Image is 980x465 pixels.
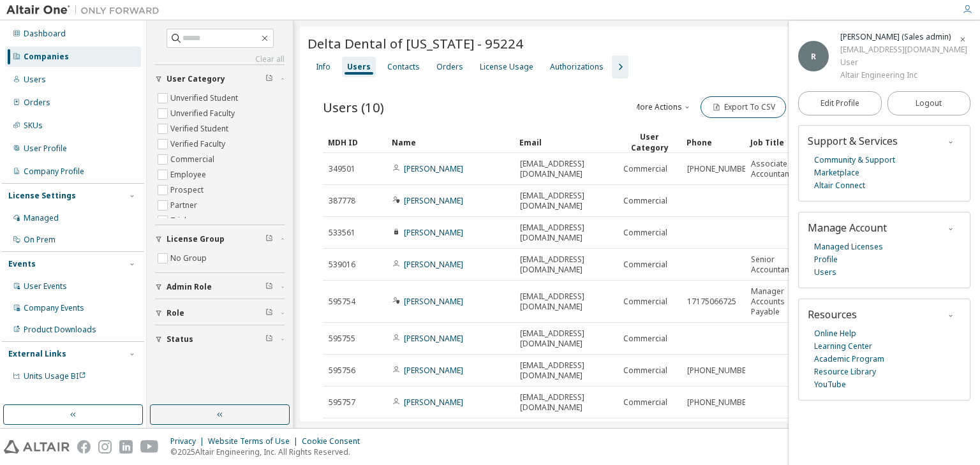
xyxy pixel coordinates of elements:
a: [PERSON_NAME] [404,195,463,206]
img: facebook.svg [77,440,91,454]
span: [EMAIL_ADDRESS][DOMAIN_NAME] [520,255,612,275]
a: Managed Licenses [814,240,883,253]
div: Email [519,132,612,152]
span: R [811,51,816,62]
div: Rebecca Cronin (Sales admin) [840,31,967,43]
div: Managed [24,213,59,223]
div: Orders [436,62,463,72]
a: Marketplace [814,166,859,179]
p: © 2025 Altair Engineering, Inc. All Rights Reserved. [170,447,367,457]
span: User Category [167,74,225,84]
span: [EMAIL_ADDRESS][DOMAIN_NAME] [520,223,612,243]
label: No Group [170,251,209,266]
span: [PHONE_NUMBER] [687,365,753,376]
button: Status [155,325,285,353]
span: [EMAIL_ADDRESS][DOMAIN_NAME] [520,191,612,211]
button: More Actions [632,96,693,118]
div: On Prem [24,235,56,245]
div: License Usage [480,62,533,72]
span: Clear filter [265,234,273,244]
img: linkedin.svg [119,440,133,454]
span: Commercial [623,228,667,238]
span: Manager Accounts Payable [751,286,803,317]
a: Users [814,266,836,279]
div: Authorizations [550,62,604,72]
a: Community & Support [814,154,895,166]
img: Altair One [6,4,166,17]
a: Edit Profile [798,91,882,115]
div: SKUs [24,121,43,131]
img: instagram.svg [98,440,112,454]
div: Orders [24,98,50,108]
div: User Events [24,281,67,292]
span: Delta Dental of [US_STATE] - 95224 [308,34,523,52]
span: Commercial [623,334,667,344]
a: [PERSON_NAME] [404,259,463,270]
span: License Group [167,234,225,244]
label: Unverified Student [170,91,241,106]
a: [PERSON_NAME] [404,163,463,174]
span: Commercial [623,297,667,307]
span: Manage Account [808,221,887,235]
a: Resource Library [814,365,876,378]
button: Export To CSV [701,96,786,118]
a: Altair Connect [814,179,865,192]
span: Commercial [623,196,667,206]
label: Verified Student [170,121,231,137]
span: [EMAIL_ADDRESS][DOMAIN_NAME] [520,292,612,312]
div: Dashboard [24,29,66,39]
span: 349501 [329,164,355,174]
div: User [840,56,967,69]
span: [EMAIL_ADDRESS][DOMAIN_NAME] [520,328,612,349]
div: Users [347,62,371,72]
span: [EMAIL_ADDRESS][DOMAIN_NAME] [520,392,612,413]
span: Logout [916,97,942,110]
span: Clear filter [265,308,273,318]
div: Privacy [170,436,208,447]
label: Verified Faculty [170,137,228,152]
div: License Settings [8,191,76,201]
a: YouTube [814,378,846,391]
div: Cookie Consent [302,436,367,447]
span: Admin Role [167,282,212,292]
a: Profile [814,253,838,266]
span: Support & Services [808,134,898,148]
div: Altair Engineering Inc [840,69,967,82]
a: [PERSON_NAME] [404,333,463,344]
div: Contacts [387,62,420,72]
span: [PHONE_NUMBER] [687,397,753,408]
span: 595754 [329,297,355,307]
div: Company Profile [24,166,84,177]
button: Role [155,299,285,327]
span: Clear filter [265,334,273,344]
img: altair_logo.svg [4,440,70,454]
div: Phone [687,132,740,152]
span: 595757 [329,397,355,408]
span: [EMAIL_ADDRESS][DOMAIN_NAME] [520,360,612,381]
label: Commercial [170,152,217,167]
div: Job Title [750,132,804,152]
span: Units Usage BI [24,371,86,381]
a: Learning Center [814,340,872,353]
a: [PERSON_NAME] [404,397,463,408]
div: External Links [8,349,66,359]
a: Online Help [814,327,856,340]
span: Commercial [623,365,667,376]
div: MDH ID [328,132,382,152]
a: [PERSON_NAME] [404,365,463,376]
button: Admin Role [155,273,285,301]
label: Employee [170,167,209,182]
div: Product Downloads [24,325,96,335]
a: Clear all [155,54,285,64]
span: Resources [808,307,857,321]
img: youtube.svg [140,440,159,454]
a: Academic Program [814,353,884,365]
a: [PERSON_NAME] [404,296,463,307]
span: Commercial [623,260,667,270]
span: Associate Accountant [751,159,803,179]
label: Trial [170,213,189,228]
span: [EMAIL_ADDRESS][DOMAIN_NAME] [520,159,612,179]
div: User Profile [24,144,67,154]
div: Events [8,259,36,269]
span: 595756 [329,365,355,376]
